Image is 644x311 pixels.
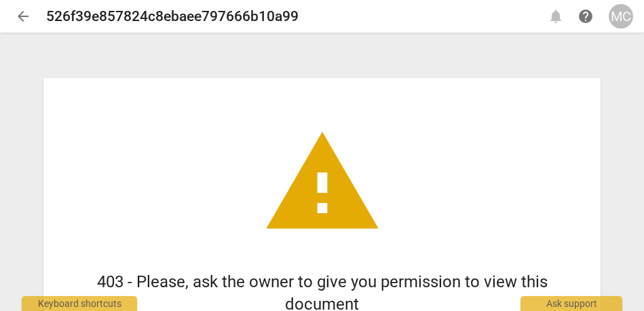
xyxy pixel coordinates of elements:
div: Keyboard shortcuts [22,296,137,311]
span: warning [261,122,383,244]
span: help [577,8,594,24]
a: Help [573,4,598,29]
div: Ask support [520,296,622,311]
button: MC [609,4,633,29]
h2: 526f39e857824c8ebaee797666b10a99 [46,8,299,25]
span: arrow_back [15,8,31,24]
